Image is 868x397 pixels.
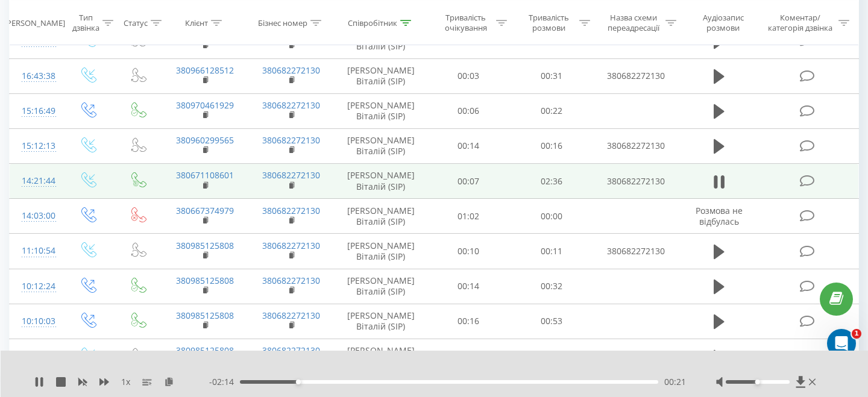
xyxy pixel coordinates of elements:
a: 380985125808 [176,240,234,251]
td: 00:07 [427,164,511,199]
td: [PERSON_NAME] Віталій (SIP) [335,339,427,375]
div: Тривалість очікування [438,13,494,33]
td: 380682272130 [593,234,679,269]
div: Клієнт [185,17,208,28]
a: 380667374979 [176,205,234,216]
a: 380682272130 [262,310,320,321]
div: Аудіозапис розмови [690,13,756,33]
a: 380682272130 [262,64,320,76]
td: [PERSON_NAME] Віталій (SIP) [335,269,427,304]
a: 380682272130 [262,134,320,146]
div: 10:10:03 [22,310,51,333]
td: 380682272130 [593,339,679,375]
td: [PERSON_NAME] Віталій (SIP) [335,93,427,128]
a: 380682272130 [262,169,320,181]
a: 380966128512 [176,64,234,76]
td: 00:53 [510,304,593,339]
td: 00:10 [427,234,511,269]
td: 380682272130 [593,164,679,199]
a: 380985125808 [176,345,234,356]
td: 00:22 [510,93,593,128]
a: 380682272130 [262,99,320,111]
td: [PERSON_NAME] Віталій (SIP) [335,199,427,234]
div: 14:03:00 [22,204,51,228]
span: 1 [852,329,861,339]
td: 01:02 [427,199,511,234]
div: Співробітник [348,17,397,28]
td: 00:14 [427,128,511,163]
div: 15:16:49 [22,99,51,123]
td: [PERSON_NAME] Віталій (SIP) [335,164,427,199]
td: 02:36 [510,164,593,199]
td: [PERSON_NAME] Віталій (SIP) [335,304,427,339]
td: 00:31 [510,58,593,93]
a: 380682272130 [262,205,320,216]
span: - 02:14 [209,376,240,388]
td: 380682272130 [593,128,679,163]
td: 00:14 [427,269,511,304]
td: [PERSON_NAME] Віталій (SIP) [335,234,427,269]
td: 00:08 [510,339,593,375]
td: 00:16 [427,304,511,339]
a: 380682272130 [262,345,320,356]
a: 380671108601 [176,169,234,181]
div: 10:04:31 [22,345,51,368]
td: 00:06 [427,93,511,128]
div: Тип дзвінка [72,13,99,33]
div: Статус [124,17,148,28]
td: [PERSON_NAME] Віталій (SIP) [335,58,427,93]
div: Бізнес номер [258,17,307,28]
div: Accessibility label [296,380,301,384]
td: 00:11 [427,339,511,375]
div: 16:43:38 [22,64,51,88]
a: 380960299565 [176,134,234,146]
div: 14:21:44 [22,169,51,193]
div: 10:12:24 [22,275,51,298]
div: Тривалість розмови [521,13,576,33]
div: Назва схеми переадресації [604,13,662,33]
div: Accessibility label [755,380,760,384]
div: 11:10:54 [22,239,51,263]
a: 380970461929 [176,99,234,111]
div: [PERSON_NAME] [4,17,65,28]
a: 380985125808 [176,310,234,321]
iframe: Intercom live chat [827,329,856,358]
a: 380682272130 [262,275,320,286]
td: 00:03 [427,58,511,93]
td: 00:16 [510,128,593,163]
td: 00:11 [510,234,593,269]
div: 15:12:13 [22,134,51,158]
td: 380682272130 [593,58,679,93]
td: [PERSON_NAME] Віталій (SIP) [335,128,427,163]
span: 1 x [121,376,130,388]
a: 380682272130 [262,240,320,251]
span: 00:21 [664,376,686,388]
div: Коментар/категорія дзвінка [765,13,835,33]
td: 00:00 [510,199,593,234]
a: 380985125808 [176,275,234,286]
span: Розмова не відбулась [696,205,743,227]
td: 00:32 [510,269,593,304]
